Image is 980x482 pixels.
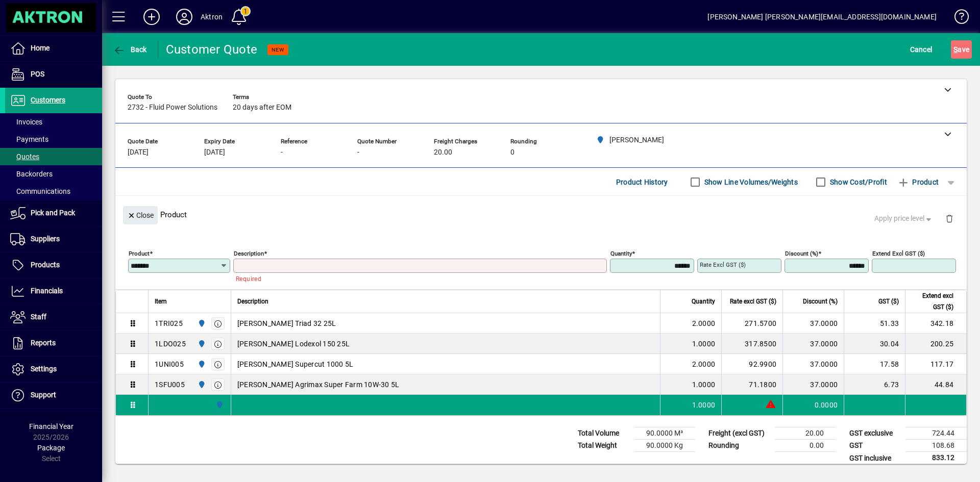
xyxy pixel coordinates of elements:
[31,261,60,269] span: Products
[910,41,933,58] span: Cancel
[5,278,102,304] a: Financials
[166,41,258,58] div: Customer Quote
[702,177,798,187] label: Show Line Volumes/Weights
[844,440,905,452] td: GST
[168,8,201,26] button: Profile
[31,313,46,321] span: Staff
[782,374,844,395] td: 37.0000
[692,359,716,369] span: 2.0000
[155,296,167,307] span: Item
[5,62,102,87] a: POS
[612,173,672,191] button: Product History
[129,250,150,257] mat-label: Product
[953,41,969,58] span: ave
[233,104,291,112] span: 20 days after EOM
[10,135,48,143] span: Payments
[10,170,53,178] span: Backorders
[102,40,158,59] app-page-header-button: Back
[844,452,905,465] td: GST inclusive
[878,296,899,307] span: GST ($)
[692,318,716,328] span: 2.0000
[775,440,836,452] td: 0.00
[5,357,102,382] a: Settings
[728,379,776,390] div: 71.1800
[31,96,65,104] span: Customers
[155,339,186,349] div: 1LDO025
[195,359,207,370] span: HAMILTON
[905,452,967,465] td: 833.12
[155,318,183,328] div: 1TRI025
[195,379,207,390] span: HAMILTON
[573,427,634,440] td: Total Volume
[828,177,887,187] label: Show Cost/Profit
[905,354,966,374] td: 117.17
[31,44,50,52] span: Home
[510,148,514,157] span: 0
[905,440,967,452] td: 108.68
[10,187,70,195] span: Communications
[905,374,966,395] td: 44.84
[870,210,938,228] button: Apply price level
[844,354,905,374] td: 17.58
[874,213,934,224] span: Apply price level
[115,196,967,233] div: Product
[234,250,264,257] mat-label: Description
[912,290,953,313] span: Extend excl GST ($)
[872,250,925,257] mat-label: Extend excl GST ($)
[937,214,962,223] app-page-header-button: Delete
[5,252,102,278] a: Products
[844,313,905,334] td: 51.33
[31,391,56,399] span: Support
[5,148,102,165] a: Quotes
[237,318,336,328] span: [PERSON_NAME] Triad 32 25L
[31,365,57,373] span: Settings
[237,359,354,369] span: [PERSON_NAME] Supercut 1000 5L
[844,334,905,354] td: 30.04
[610,250,632,257] mat-label: Quantity
[5,305,102,330] a: Staff
[357,148,359,157] span: -
[951,40,972,59] button: Save
[947,2,967,35] a: Knowledge Base
[5,226,102,252] a: Suppliers
[775,427,836,440] td: 20.00
[616,174,668,190] span: Product History
[634,427,695,440] td: 90.0000 M³
[5,131,102,148] a: Payments
[128,148,149,157] span: [DATE]
[237,379,400,390] span: [PERSON_NAME] Agrimax Super Farm 10W-30 5L
[195,338,207,349] span: HAMILTON
[29,422,73,430] span: Financial Year
[692,296,715,307] span: Quantity
[434,148,452,157] span: 20.00
[281,148,283,157] span: -
[31,235,60,243] span: Suppliers
[905,334,966,354] td: 200.25
[782,334,844,354] td: 37.0000
[5,183,102,200] a: Communications
[700,261,746,268] mat-label: Rate excl GST ($)
[937,206,962,231] button: Delete
[128,104,217,112] span: 2732 - Fluid Power Solutions
[692,339,716,349] span: 1.0000
[703,440,775,452] td: Rounding
[155,379,185,390] div: 1SFU005
[5,331,102,356] a: Reports
[237,339,350,349] span: [PERSON_NAME] Lodexol 150 25L
[31,70,44,78] span: POS
[703,427,775,440] td: Freight (excl GST)
[204,148,225,157] span: [DATE]
[201,9,223,25] div: Aktron
[692,400,716,410] span: 1.0000
[905,313,966,334] td: 342.18
[236,273,599,284] mat-error: Required
[707,9,937,25] div: [PERSON_NAME] [PERSON_NAME][EMAIL_ADDRESS][DOMAIN_NAME]
[728,359,776,369] div: 92.9900
[785,250,818,257] mat-label: Discount (%)
[272,46,284,53] span: NEW
[123,206,158,224] button: Close
[908,40,935,59] button: Cancel
[728,318,776,328] div: 271.5700
[5,383,102,408] a: Support
[5,113,102,131] a: Invoices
